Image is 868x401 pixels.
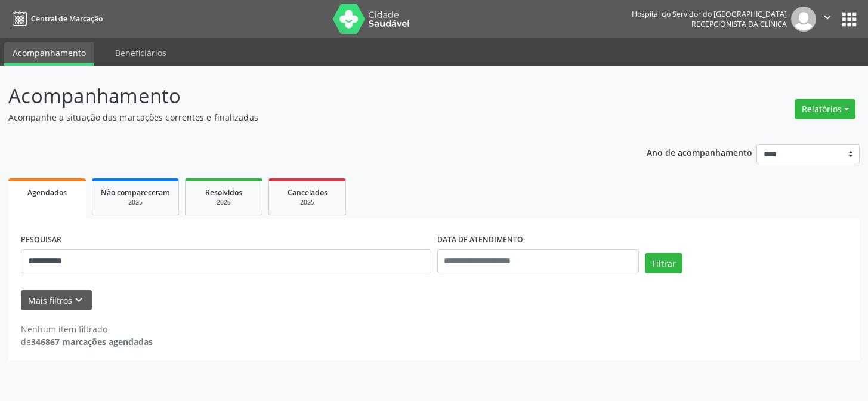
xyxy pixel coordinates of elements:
[645,253,682,273] button: Filtrar
[691,19,787,29] span: Recepcionista da clínica
[101,198,170,207] div: 2025
[632,9,787,19] div: Hospital do Servidor do [GEOGRAPHIC_DATA]
[437,231,523,249] label: DATA DE ATENDIMENTO
[21,290,92,311] button: Mais filtroskeyboard_arrow_down
[821,11,834,24] i: 
[31,336,153,347] strong: 346867 marcações agendadas
[21,335,153,348] div: de
[31,14,103,24] span: Central de Marcação
[647,144,752,159] p: Ano de acompanhamento
[791,7,816,32] img: img
[21,323,153,335] div: Nenhum item filtrado
[4,42,94,66] a: Acompanhamento
[8,9,103,29] a: Central de Marcação
[839,9,860,30] button: apps
[194,198,254,207] div: 2025
[107,42,175,63] a: Beneficiários
[8,111,604,124] p: Acompanhe a situação das marcações correntes e finalizadas
[288,187,328,198] span: Cancelados
[795,99,855,119] button: Relatórios
[8,81,604,111] p: Acompanhamento
[277,198,337,207] div: 2025
[72,294,85,307] i: keyboard_arrow_down
[205,187,242,198] span: Resolvidos
[101,187,170,198] span: Não compareceram
[21,231,61,249] label: PESQUISAR
[816,7,839,32] button: 
[27,187,67,198] span: Agendados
